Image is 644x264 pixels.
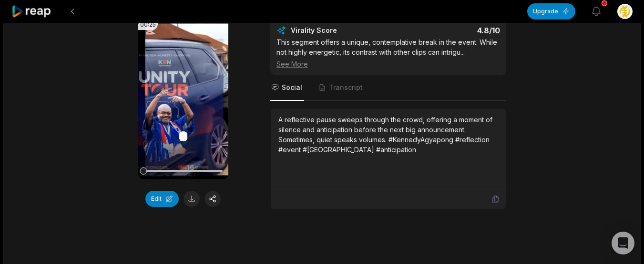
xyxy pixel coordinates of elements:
span: Social [282,83,302,92]
div: See More [276,59,500,69]
div: A reflective pause sweeps through the crowd, offering a moment of silence and anticipation before... [278,115,498,155]
div: Open Intercom Messenger [612,232,634,254]
div: 4.8 /10 [398,26,500,35]
span: Transcript [329,83,363,92]
div: This segment offers a unique, contemplative break in the event. While not highly energetic, its c... [276,37,500,69]
button: Upgrade [527,3,575,20]
button: Edit [145,191,179,207]
div: Virality Score [291,26,393,35]
nav: Tabs [270,75,506,101]
video: Your browser does not support mp4 format. [138,20,228,179]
